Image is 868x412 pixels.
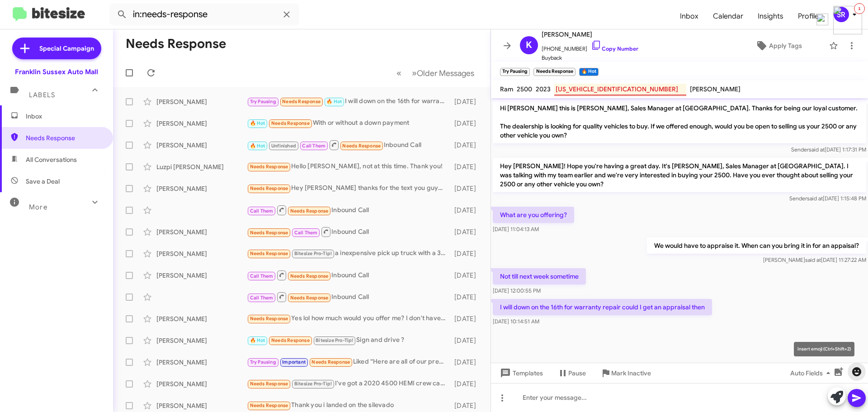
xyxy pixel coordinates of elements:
[493,299,712,315] p: I will down on the 16th for warranty repair could I get an appraisal then
[706,3,750,29] span: Calendar
[816,14,828,25] img: minimized-close.png
[769,38,802,54] span: Apply Tags
[250,230,288,236] span: Needs Response
[156,336,247,345] div: [PERSON_NAME]
[498,365,543,381] span: Templates
[833,6,862,34] img: minimized-icon.png
[247,400,450,411] div: Thank you i landed on the silevado
[493,207,574,223] p: What are you offering?
[247,270,450,281] div: Inbound Call
[579,68,599,76] small: 🔥 Hot
[250,120,265,126] span: 🔥 Hot
[247,183,450,194] div: Hey [PERSON_NAME] thanks for the text you guys are great, I'd be open if obviously the price is r...
[391,64,407,82] button: Previous
[250,381,288,387] span: Needs Response
[247,379,450,389] div: I've got a 2020 4500 HEMI crew cab, switch -n- go (dumpster & flatbed) with about 7000 miles
[493,158,866,192] p: Hey [PERSON_NAME]! Hope you're having a great day. It's [PERSON_NAME], Sales Manager at [GEOGRAPH...
[450,97,483,106] div: [DATE]
[673,3,706,29] a: Inbox
[568,365,586,381] span: Pause
[533,68,575,76] small: Needs Response
[12,38,101,59] a: Special Campaign
[396,67,401,79] span: «
[156,141,247,150] div: [PERSON_NAME]
[250,208,274,214] span: Call Them
[690,85,741,93] span: [PERSON_NAME]
[450,162,483,171] div: [DATE]
[247,313,450,324] div: Yes lol how much would you offer me? I don't have any time to come in so you let me know. Thank you.
[406,64,480,82] button: Next
[805,256,821,263] span: said at
[250,403,288,408] span: Needs Response
[316,337,353,343] span: Bitesize Pro-Tip!
[750,3,791,29] a: Insights
[247,357,450,367] div: Liked “Here are all of our pre-owned Wranglers”
[807,195,823,202] span: said at
[732,38,825,54] button: Apply Tags
[29,203,47,211] span: More
[417,68,474,78] span: Older Messages
[789,195,866,202] span: Sender [DATE] 1:15:48 PM
[294,230,318,236] span: Call Them
[250,251,288,256] span: Needs Response
[290,208,329,214] span: Needs Response
[250,273,274,279] span: Call Them
[156,249,247,258] div: [PERSON_NAME]
[156,227,247,237] div: [PERSON_NAME]
[156,184,247,193] div: [PERSON_NAME]
[271,143,296,149] span: Unfinished
[250,359,276,365] span: Try Pausing
[247,335,450,346] div: Sign and drive ?
[294,251,332,256] span: Bitesize Pro-Tip!
[250,164,288,170] span: Needs Response
[412,67,417,79] span: »
[247,204,450,216] div: Inbound Call
[450,119,483,128] div: [DATE]
[493,318,539,325] span: [DATE] 10:14:51 AM
[271,337,310,343] span: Needs Response
[450,206,483,215] div: [DATE]
[450,314,483,323] div: [DATE]
[302,143,325,149] span: Call Them
[250,295,274,301] span: Call Them
[526,38,532,52] span: K
[450,358,483,367] div: [DATE]
[493,268,586,284] p: Not till next week sometime
[26,155,77,164] span: All Conversations
[450,379,483,388] div: [DATE]
[809,146,825,153] span: said at
[342,143,381,149] span: Needs Response
[26,177,60,186] span: Save a Deal
[247,291,450,303] div: Inbound Call
[542,40,638,53] span: [PHONE_NUMBER]
[542,29,638,40] span: [PERSON_NAME]
[156,358,247,367] div: [PERSON_NAME]
[550,365,593,381] button: Pause
[247,161,450,172] div: Hello [PERSON_NAME], not at this time. Thank you!
[500,85,513,93] span: Ram
[450,401,483,410] div: [DATE]
[250,99,276,104] span: Try Pausing
[554,84,686,96] mark: [US_VEHICLE_IDENTIFICATION_NUMBER]
[247,226,450,237] div: Inbound Call
[611,365,651,381] span: Mark Inactive
[156,314,247,323] div: [PERSON_NAME]
[290,273,329,279] span: Needs Response
[29,91,55,99] span: Labels
[109,4,299,25] input: Search
[794,342,854,356] div: Insert emoji (Ctrl+Shift+2)
[250,185,288,191] span: Needs Response
[392,64,480,82] nav: Page navigation example
[450,184,483,193] div: [DATE]
[791,146,866,153] span: Sender [DATE] 1:17:31 PM
[156,401,247,410] div: [PERSON_NAME]
[791,3,826,29] a: Profile
[282,359,306,365] span: Important
[517,85,532,93] span: 2500
[763,256,866,263] span: [PERSON_NAME] [DATE] 11:27:22 AM
[250,337,265,343] span: 🔥 Hot
[156,119,247,128] div: [PERSON_NAME]
[493,100,866,143] p: Hi [PERSON_NAME] this is [PERSON_NAME], Sales Manager at [GEOGRAPHIC_DATA]. Thanks for being our ...
[156,379,247,388] div: [PERSON_NAME]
